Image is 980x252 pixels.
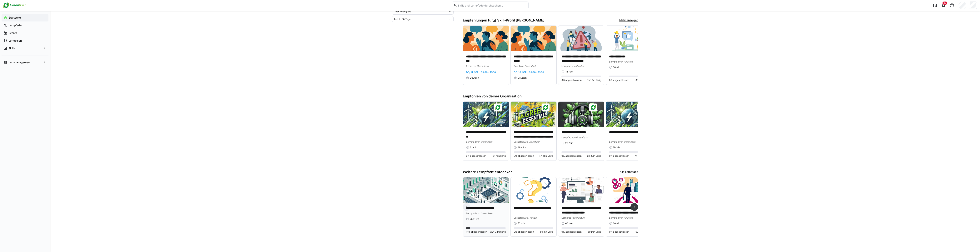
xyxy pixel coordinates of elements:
span: Lernpfad [609,216,619,219]
span: 60 min übrig [635,230,649,233]
h3: Empfohlen von deiner Organisation [463,94,638,98]
span: 1h 10m [565,70,573,73]
span: Lernpfad [466,140,476,143]
span: Skill-Profil [PERSON_NAME] [497,18,545,22]
span: Lernpfad [561,216,571,219]
h3: Empfehlungen für [463,18,545,22]
span: Lernpfad [561,65,571,68]
img: image [511,102,556,127]
span: Team-Rangliste [394,10,411,13]
span: 7h 37m [613,146,621,149]
span: von Greenflash [476,140,492,143]
img: image [558,177,604,203]
span: 9+ [944,2,946,4]
span: 0% abgeschlossen [609,154,629,157]
span: 2h 29m übrig [587,154,601,157]
span: 60 min übrig [635,79,649,82]
span: Event [514,65,520,68]
span: 60 min [613,66,620,69]
img: image [558,26,604,51]
span: von Pinktum [524,216,537,219]
span: 0% abgeschlossen [466,154,486,157]
span: von Pinktum [619,216,633,219]
span: von Pinktum [571,216,585,219]
span: 31 min [470,146,477,149]
span: 4h 48m übrig [539,154,553,157]
span: 0% abgeschlossen [609,230,629,233]
span: Do, 18. Sep. · 09:30 - 11:30 [514,71,544,74]
span: von Pinktum [619,60,633,63]
span: von Greenflash [472,65,489,68]
span: von Greenflash [476,212,492,215]
span: von Greenflash [571,136,588,139]
span: Letzte 30 Tage [394,18,411,21]
img: image [606,102,652,127]
img: image [558,102,604,127]
img: image [606,177,652,203]
span: von Greenflash [524,140,540,143]
span: 31 min übrig [493,154,506,157]
h3: Weitere Lernpfade entdecken [463,170,513,174]
span: 60 min [613,222,620,225]
span: 0% abgeschlossen [609,79,629,82]
span: Deutsch [470,76,479,79]
span: 50 min [518,222,525,225]
span: 0% abgeschlossen [514,154,534,157]
span: 11% abgeschlossen [466,230,487,233]
a: Alle Lernpfade [620,170,638,174]
span: 4h 48m [518,146,526,149]
span: 0% abgeschlossen [561,154,582,157]
span: 0% abgeschlossen [514,230,534,233]
span: von Greenflash [619,140,635,143]
span: 7h 37m übrig [635,154,649,157]
input: Skills und Lernpfade durchsuchen… [457,4,526,7]
span: Lernpfad [514,216,524,219]
img: image [463,26,509,51]
span: 0% abgeschlossen [561,79,582,82]
span: 60 min übrig [588,230,601,233]
img: image [463,177,509,203]
span: Lernpfad [561,136,571,139]
span: von Greenflash [520,65,536,68]
span: Deutsch [518,76,527,79]
span: 60 min [565,222,573,225]
span: von Pinktum [571,65,585,68]
span: Lernpfad [609,140,619,143]
span: Do, 11. Sep. · 09:30 - 11:00 [466,71,496,74]
span: 0% abgeschlossen [561,230,582,233]
span: Event [466,65,472,68]
span: 50 min übrig [540,230,553,233]
span: 22h 32m übrig [490,230,506,233]
span: 25h 19m [470,217,479,221]
span: Lernpfad [514,140,524,143]
span: 2h 29m [565,142,573,145]
span: 1h 10m übrig [587,79,601,82]
img: image [606,26,652,51]
span: Lernpfad [466,212,476,215]
img: image [511,177,556,203]
span: Lernpfad [609,60,619,63]
img: image [463,102,509,127]
img: image [511,26,556,51]
a: Mehr anzeigen [619,18,638,22]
